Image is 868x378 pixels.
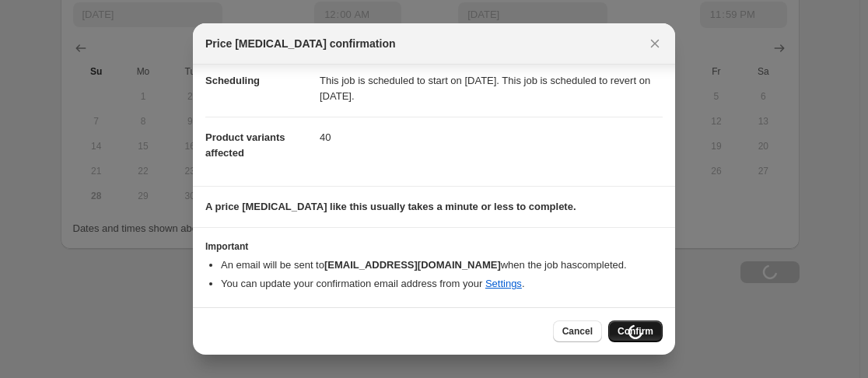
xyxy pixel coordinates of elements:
[205,75,260,86] span: Scheduling
[324,259,501,271] b: [EMAIL_ADDRESS][DOMAIN_NAME]
[320,117,663,158] dd: 40
[221,276,663,292] li: You can update your confirmation email address from your .
[221,257,663,273] li: An email will be sent to when the job has completed .
[205,240,663,253] h3: Important
[553,320,602,342] button: Cancel
[562,325,593,338] span: Cancel
[205,131,285,159] span: Product variants affected
[320,60,663,117] dd: This job is scheduled to start on [DATE]. This job is scheduled to revert on [DATE].
[205,201,576,212] b: A price [MEDICAL_DATA] like this usually takes a minute or less to complete.
[644,33,666,54] button: Close
[205,36,396,51] span: Price [MEDICAL_DATA] confirmation
[485,278,522,289] a: Settings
